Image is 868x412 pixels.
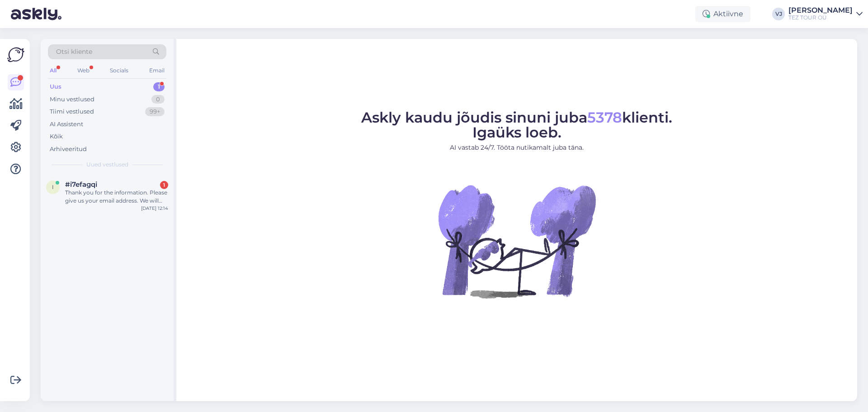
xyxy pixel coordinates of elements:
[141,205,168,212] div: [DATE] 12:14
[153,82,165,91] div: 1
[361,143,672,152] p: AI vastab 24/7. Tööta nutikamalt juba täna.
[788,7,863,21] a: [PERSON_NAME]TEZ TOUR OÜ
[75,65,91,76] div: Web
[160,181,168,189] div: 1
[151,95,165,104] div: 0
[7,46,24,63] img: Askly Logo
[587,109,622,126] span: 5378
[65,189,168,205] div: Thank you for the information. Please give us your email address. We will send you the best offer...
[772,8,785,20] div: VJ
[52,184,54,190] span: i
[361,109,672,141] span: Askly kaudu jõudis sinuni juba klienti. Igaüks loeb.
[56,47,92,57] span: Otsi kliente
[50,120,83,129] div: AI Assistent
[788,14,853,21] div: TEZ TOUR OÜ
[695,6,750,22] div: Aktiivne
[86,161,128,169] span: Uued vestlused
[435,160,598,322] img: No Chat active
[108,65,130,76] div: Socials
[788,7,853,14] div: [PERSON_NAME]
[147,65,166,76] div: Email
[50,107,94,116] div: Tiimi vestlused
[65,180,97,189] span: #i7efagqi
[145,107,165,116] div: 99+
[50,82,61,91] div: Uus
[50,145,87,154] div: Arhiveeritud
[50,132,63,141] div: Kõik
[50,95,94,104] div: Minu vestlused
[48,65,58,76] div: All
